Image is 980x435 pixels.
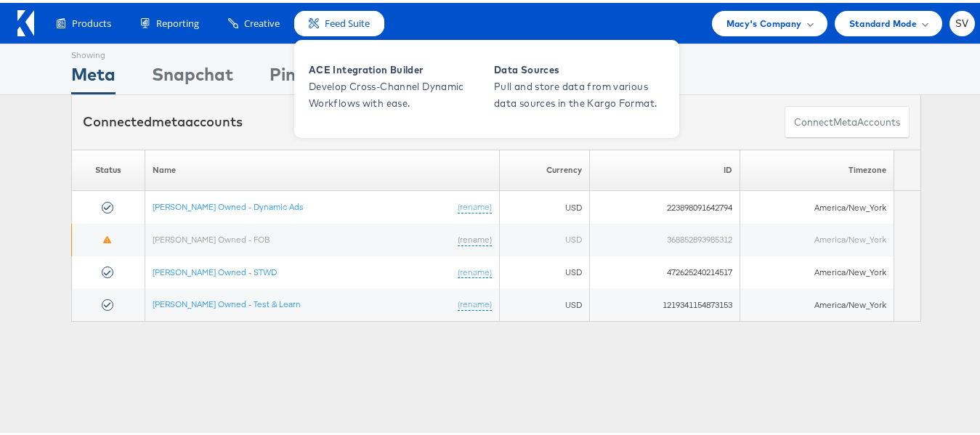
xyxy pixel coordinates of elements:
span: ACE Integration Builder [309,59,483,76]
span: meta [833,113,857,126]
a: [PERSON_NAME] Owned - FOB [153,231,270,242]
td: USD [499,188,589,221]
button: ConnectmetaAccounts [785,103,910,136]
a: (rename) [458,231,492,243]
td: 1219341154873153 [589,285,740,318]
span: Reporting [156,14,199,28]
a: (rename) [458,264,492,276]
span: Standard Mode [849,13,917,28]
span: Feed Suite [325,14,370,28]
th: Currency [499,147,589,188]
span: Pull and store data from various data sources in the Kargo Format. [494,76,668,109]
div: Pinterest [270,59,347,92]
td: America/New_York [740,188,894,221]
a: Data Sources Pull and store data from various data sources in the Kargo Format. [487,48,672,121]
a: [PERSON_NAME] Owned - Test & Learn [153,296,301,306]
span: meta [152,110,185,127]
th: Timezone [740,147,894,188]
td: America/New_York [740,253,894,286]
td: 368852893985312 [589,221,740,253]
div: Snapchat [152,59,233,92]
div: Connected accounts [83,110,243,129]
th: Status [72,147,145,188]
td: 472625240214517 [589,253,740,286]
th: Name [145,147,499,188]
div: Meta [71,59,116,92]
span: Develop Cross-Channel Dynamic Workflows with ease. [309,76,483,109]
a: (rename) [458,296,492,308]
th: ID [589,147,740,188]
span: Data Sources [494,59,668,76]
span: Products [72,14,111,28]
a: ACE Integration Builder Develop Cross-Channel Dynamic Workflows with ease. [301,48,487,121]
td: USD [499,253,589,286]
td: 223898091642794 [589,188,740,221]
a: (rename) [458,198,492,211]
a: [PERSON_NAME] Owned - STWD [153,264,277,275]
span: Macy's Company [726,13,802,28]
div: Showing [71,41,116,59]
a: [PERSON_NAME] Owned - Dynamic Ads [153,198,304,209]
td: America/New_York [740,221,894,253]
span: SV [955,16,969,25]
span: Creative [244,14,280,28]
td: America/New_York [740,285,894,318]
td: USD [499,221,589,253]
td: USD [499,285,589,318]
